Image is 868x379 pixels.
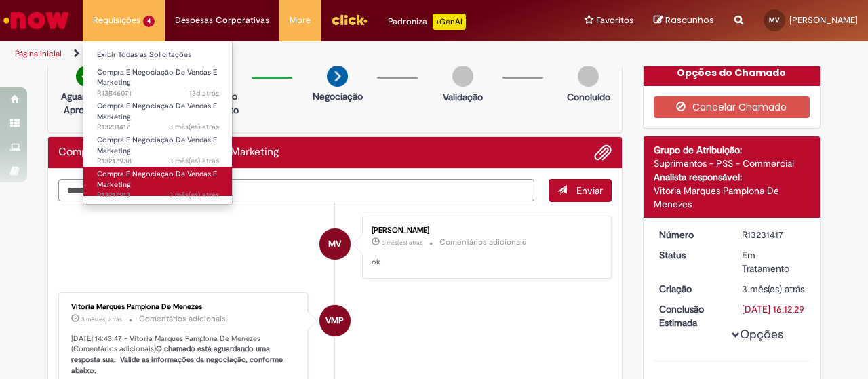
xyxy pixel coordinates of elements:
img: img-circle-grey.png [452,66,473,87]
dt: Status [649,248,732,262]
button: Cancelar Chamado [654,96,810,118]
time: 01/07/2025 14:45:11 [382,239,422,247]
span: 4 [143,16,155,27]
span: Requisições [93,14,140,27]
time: 26/06/2025 14:42:10 [169,190,219,200]
ul: Requisições [83,41,233,205]
div: Em Tratamento [742,248,805,275]
div: [DATE] 16:12:29 [742,302,805,316]
a: Rascunhos [654,14,714,27]
span: R13217913 [97,190,219,201]
p: +GenAi [433,14,466,30]
a: Aberto R13217913 : Compra E Negociação De Vendas E Marketing [83,167,233,196]
span: More [290,14,311,27]
span: Rascunhos [665,14,714,26]
img: ServiceNow [1,7,71,34]
img: arrow-next.png [327,66,348,87]
a: Página inicial [15,48,62,59]
small: Comentários adicionais [139,313,226,325]
span: VMP [325,304,344,337]
a: Aberto R13546071 : Compra E Negociação De Vendas E Marketing [83,65,233,94]
span: 3 mês(es) atrás [169,156,219,166]
span: 3 mês(es) atrás [169,122,219,132]
div: [PERSON_NAME] [372,226,597,235]
div: Marcos Aurelio Oliveira Venancio [319,228,351,260]
ul: Trilhas de página [10,41,568,66]
dt: Número [649,228,732,241]
span: MV [328,228,341,260]
textarea: Digite sua mensagem aqui... [58,179,534,201]
span: 3 mês(es) atrás [81,315,122,323]
dt: Criação [649,282,732,296]
span: 3 mês(es) atrás [742,283,804,295]
span: Compra E Negociação De Vendas E Marketing [97,67,217,88]
div: Grupo de Atribuição: [654,143,810,157]
span: Compra E Negociação De Vendas E Marketing [97,101,217,122]
a: Aberto R13231417 : Compra E Negociação De Vendas E Marketing [83,99,233,128]
small: Comentários adicionais [439,237,526,248]
span: MV [769,16,780,24]
time: 18/09/2025 09:43:56 [189,88,219,98]
div: Opções do Chamado [644,59,821,86]
button: Adicionar anexos [594,144,612,161]
div: Vitoria Marques Pamplona De Menezes [654,184,810,211]
span: R13546071 [97,88,219,99]
a: Aberto R13217938 : Compra E Negociação De Vendas E Marketing [83,133,233,162]
div: Vitoria Marques Pamplona De Menezes [319,305,351,336]
span: 3 mês(es) atrás [382,239,422,247]
span: R13217938 [97,156,219,167]
p: Concluído [567,90,610,104]
span: Compra E Negociação De Vendas E Marketing [97,169,217,190]
p: Aguardando Aprovação [54,89,119,117]
a: Exibir Todas as Solicitações [83,47,233,62]
time: 01/07/2025 14:43:47 [81,315,122,323]
h2: Compra E Negociação De Vendas E Marketing Histórico de tíquete [58,146,279,159]
div: 01/07/2025 14:10:58 [742,282,805,296]
img: img-circle-grey.png [578,66,599,87]
p: Negociação [313,89,363,103]
img: check-circle-green.png [76,66,97,87]
span: 13d atrás [189,88,219,98]
span: Favoritos [596,14,633,27]
span: R13231417 [97,122,219,133]
div: Padroniza [388,14,466,30]
span: [PERSON_NAME] [789,14,858,26]
div: R13231417 [742,228,805,241]
button: Enviar [549,179,612,202]
div: Suprimentos - PSS - Commercial [654,157,810,170]
span: 3 mês(es) atrás [169,190,219,200]
dt: Conclusão Estimada [649,302,732,330]
p: Validação [443,90,483,104]
time: 26/06/2025 14:44:50 [169,156,219,166]
p: ok [372,257,597,268]
span: Compra E Negociação De Vendas E Marketing [97,135,217,156]
div: Analista responsável: [654,170,810,184]
img: click_logo_yellow_360x200.png [331,9,368,30]
span: Enviar [576,184,603,197]
div: Vitoria Marques Pamplona De Menezes [71,303,297,311]
span: Despesas Corporativas [175,14,269,27]
time: 01/07/2025 14:10:58 [742,283,804,295]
